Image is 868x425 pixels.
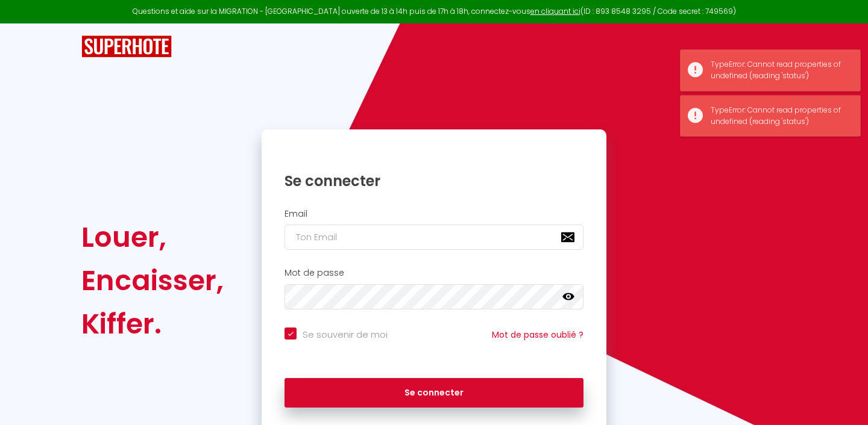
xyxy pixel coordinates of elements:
div: TypeError: Cannot read properties of undefined (reading 'status') [711,59,848,82]
img: SuperHote logo [81,36,172,58]
div: Encaisser, [81,259,224,302]
div: TypeError: Cannot read properties of undefined (reading 'status') [711,105,848,128]
h1: Se connecter [285,172,583,190]
h2: Mot de passe [285,268,583,278]
input: Ton Email [285,225,583,250]
a: en cliquant ici [530,6,580,16]
div: Louer, [81,216,224,259]
a: Mot de passe oublié ? [492,329,583,341]
div: Kiffer. [81,302,224,346]
button: Se connecter [285,378,583,408]
h2: Email [285,209,583,219]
